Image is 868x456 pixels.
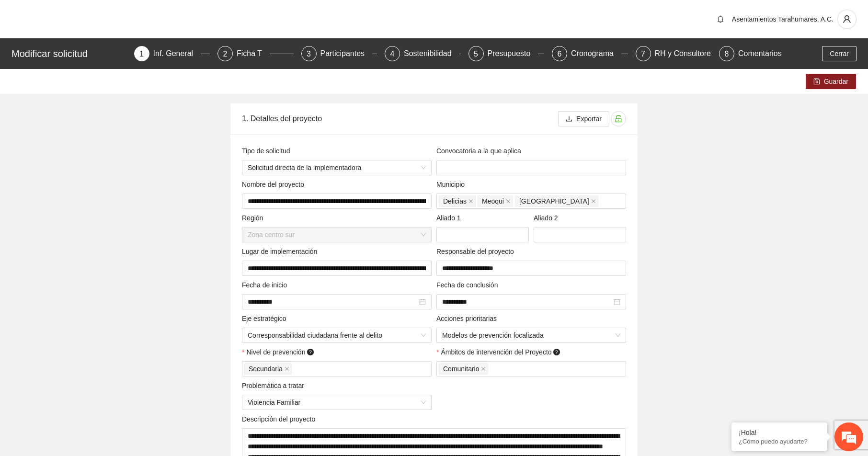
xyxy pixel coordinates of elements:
span: 2 [223,50,228,58]
div: 7RH y Consultores [636,46,712,61]
span: Nombre del proyecto [242,179,308,190]
span: Guardar [824,76,848,87]
span: save [813,78,820,86]
div: 2Ficha T [217,46,294,61]
span: Fecha de conclusión [436,280,502,290]
div: 3Participantes [301,46,377,61]
span: 3 [307,50,311,58]
span: Fecha de inicio [242,280,291,290]
span: Responsable del proyecto [436,246,518,257]
div: Minimizar ventana de chat en vivo [157,5,180,28]
div: 5Presupuesto [468,46,545,61]
div: Modificar solicitud [11,46,128,61]
span: close [481,366,486,371]
button: downloadExportar [558,111,609,126]
span: unlock [611,115,626,123]
div: 8Comentarios [719,46,782,61]
span: Descripción del proyecto [242,414,319,424]
span: Modelos de prevención focalizada [442,328,620,342]
div: Inf. General [153,46,201,61]
span: close [506,199,511,204]
span: bell [713,15,728,23]
button: saveGuardar [806,74,856,89]
button: bell [713,11,728,27]
span: Eje estratégico [242,313,290,324]
div: Presupuesto [488,46,538,61]
span: Chihuahua [515,195,598,207]
span: close [285,366,289,371]
span: close [468,199,473,204]
span: 5 [474,50,478,58]
span: Aliado 1 [436,213,464,223]
span: Violencia Familiar [248,395,426,410]
div: 4Sostenibilidad [385,46,461,61]
span: Asentamientos Tarahumares, A.C. [732,15,834,23]
span: user [838,15,856,23]
button: unlock [611,111,626,126]
span: question-circle [553,349,560,355]
p: ¿Cómo puedo ayudarte? [739,438,820,445]
div: 6Cronograma [552,46,628,61]
span: Problemática a tratar [242,380,308,391]
textarea: Escriba su mensaje y pulse “Intro” [5,262,183,295]
span: Aliado 2 [534,213,561,223]
span: Acciones prioritarias [436,313,501,324]
span: Cerrar [830,48,849,59]
span: Ámbitos de intervención del Proyecto [441,347,562,357]
div: Comentarios [738,46,782,61]
span: 8 [725,50,729,58]
span: Corresponsabilidad ciudadana frente al delito [248,328,426,342]
span: Delicias [439,195,476,207]
span: 7 [641,50,645,58]
div: 1Inf. General [134,46,210,61]
div: Cronograma [571,46,621,61]
span: 4 [390,50,395,58]
button: user [837,10,857,29]
span: Zona centro sur [248,228,426,242]
div: RH y Consultores [655,46,722,61]
span: Nivel de prevención [246,347,316,357]
span: Comunitario [443,364,479,374]
span: 1 [139,50,144,58]
span: Municipio [436,179,468,190]
div: 1. Detalles del proyecto [242,105,558,132]
span: close [591,199,596,204]
div: Ficha T [237,46,270,61]
span: Comunitario [439,363,488,375]
span: Secundaria [249,364,283,374]
span: [GEOGRAPHIC_DATA] [519,196,589,206]
span: download [566,115,572,123]
div: ¡Hola! [739,429,820,436]
span: Lugar de implementación [242,246,321,257]
span: Delicias [443,196,467,206]
div: Sostenibilidad [404,46,459,61]
span: question-circle [307,349,314,355]
div: Chatee con nosotros ahora [50,49,161,61]
span: Meoqui [482,196,504,206]
span: Convocatoria a la que aplica [436,146,525,156]
button: Cerrar [822,46,857,61]
span: Tipo de solicitud [242,146,294,156]
span: Secundaria [244,363,292,375]
span: Solicitud directa de la implementadora [248,160,426,175]
span: Meoqui [478,195,513,207]
div: Participantes [320,46,373,61]
span: Región [242,213,267,223]
span: Exportar [576,114,602,124]
span: 6 [558,50,562,58]
span: Estamos en línea. [56,128,132,225]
